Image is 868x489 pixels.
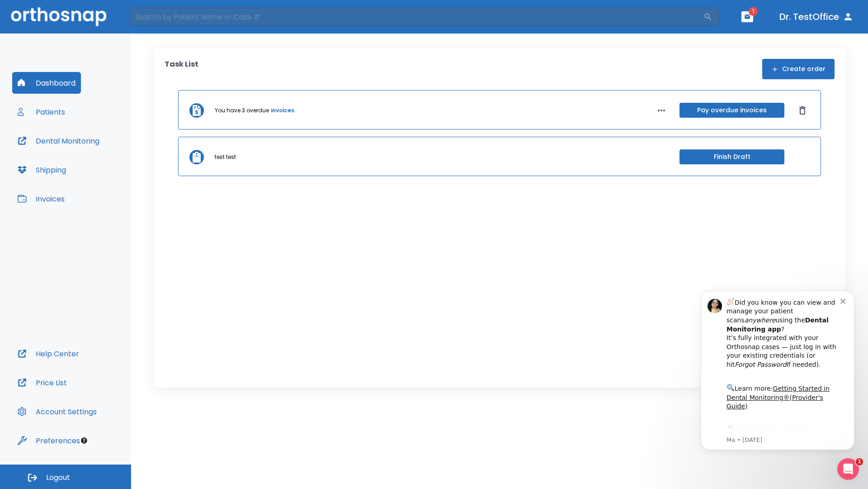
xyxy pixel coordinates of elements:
[12,188,70,210] button: Invoices
[12,130,105,152] button: Dental Monitoring
[795,103,810,118] button: Dismiss
[129,8,703,26] input: Search by Patient Name or Case #
[749,7,758,16] span: 1
[153,14,160,21] button: Dismiss notification
[46,473,70,483] span: Logout
[39,142,153,188] div: Download the app: | ​ Let us know if you need help getting started!
[12,430,85,451] button: Preferences
[39,144,120,161] a: App Store
[215,106,269,115] p: You have 3 overdue
[687,283,868,455] iframe: Intercom notifications message
[11,7,107,26] img: Orthosnap
[837,458,859,480] iframe: Intercom live chat
[12,343,85,364] button: Help Center
[12,401,102,422] button: Account Settings
[80,436,88,445] div: Tooltip anchor
[12,101,71,123] button: Patients
[776,9,857,25] button: Dr. TestOffice
[679,149,784,164] button: Finish Draft
[679,103,784,118] button: Pay overdue invoices
[12,372,72,393] button: Price List
[762,59,835,79] button: Create order
[165,59,198,79] p: Task List
[12,159,71,181] button: Shipping
[215,153,236,161] p: test test
[12,72,81,94] button: Dashboard
[39,153,153,162] p: Message from Ma, sent 5w ago
[271,106,294,115] a: invoices
[856,458,863,465] span: 1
